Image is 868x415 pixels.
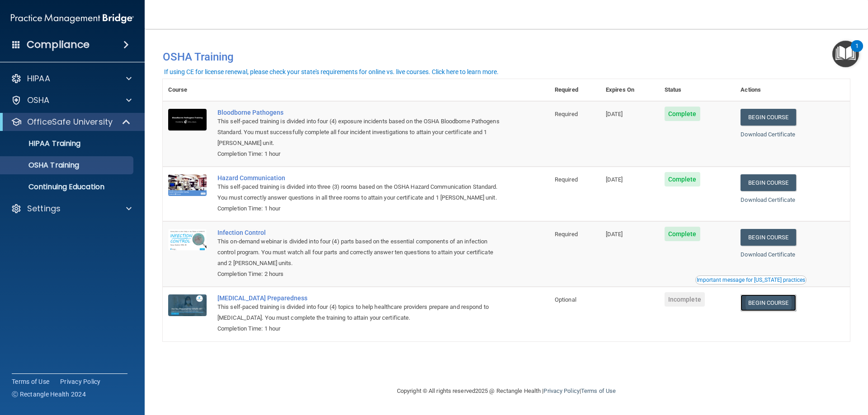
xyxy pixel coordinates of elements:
[27,95,50,106] p: OSHA
[855,46,859,58] div: 1
[741,251,795,258] a: Download Certificate
[27,117,113,127] p: OfficeSafe University
[217,174,504,182] a: Hazard Communication
[695,275,807,284] button: Read this if you are a dental practitioner in the state of CA
[543,387,579,394] a: Privacy Policy
[217,203,504,214] div: Completion Time: 1 hour
[665,227,700,241] span: Complete
[27,73,50,84] p: HIPAA
[163,79,212,101] th: Course
[606,231,623,238] span: [DATE]
[217,229,504,236] a: Infection Control
[741,174,796,191] a: Begin Course
[217,269,504,280] div: Completion Time: 2 hours
[27,38,90,51] h4: Compliance
[832,41,859,67] button: Open Resource Center, 1 new notification
[741,109,796,126] a: Begin Course
[164,69,499,75] div: If using CE for license renewal, please check your state's requirements for online vs. live cours...
[217,302,504,323] div: This self-paced training is divided into four (4) topics to help healthcare providers prepare and...
[12,390,86,399] span: Ⓒ Rectangle Health 2024
[217,182,504,203] div: This self-paced training is divided into three (3) rooms based on the OSHA Hazard Communication S...
[741,229,796,246] a: Begin Course
[600,79,659,101] th: Expires On
[555,176,578,183] span: Required
[217,109,504,116] a: Bloodborne Pathogens
[741,131,795,138] a: Download Certificate
[606,176,623,183] span: [DATE]
[581,387,616,394] a: Terms of Use
[741,294,796,311] a: Begin Course
[11,117,131,127] a: OfficeSafe University
[217,149,504,159] div: Completion Time: 1 hour
[11,73,132,84] a: HIPAA
[555,296,576,303] span: Optional
[6,139,80,148] p: HIPAA Training
[163,51,850,63] h4: OSHA Training
[11,95,132,106] a: OSHA
[665,172,700,187] span: Complete
[217,116,504,149] div: This self-paced training is divided into four (4) exposure incidents based on the OSHA Bloodborne...
[741,196,795,203] a: Download Certificate
[555,111,578,117] span: Required
[665,292,705,307] span: Incomplete
[659,79,736,101] th: Status
[217,236,504,269] div: This on-demand webinar is divided into four (4) parts based on the essential components of an inf...
[6,161,79,170] p: OSHA Training
[12,377,49,386] a: Terms of Use
[735,79,850,101] th: Actions
[11,9,134,28] img: PMB logo
[163,67,500,76] button: If using CE for license renewal, please check your state's requirements for online vs. live cours...
[341,377,671,406] div: Copyright © All rights reserved 2025 @ Rectangle Health | |
[217,294,504,302] a: [MEDICAL_DATA] Preparedness
[555,231,578,238] span: Required
[6,182,129,191] p: Continuing Education
[697,277,805,283] div: Important message for [US_STATE] practices
[217,323,504,334] div: Completion Time: 1 hour
[665,107,700,121] span: Complete
[606,111,623,117] span: [DATE]
[11,203,132,214] a: Settings
[549,79,600,101] th: Required
[27,203,61,214] p: Settings
[60,377,101,386] a: Privacy Policy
